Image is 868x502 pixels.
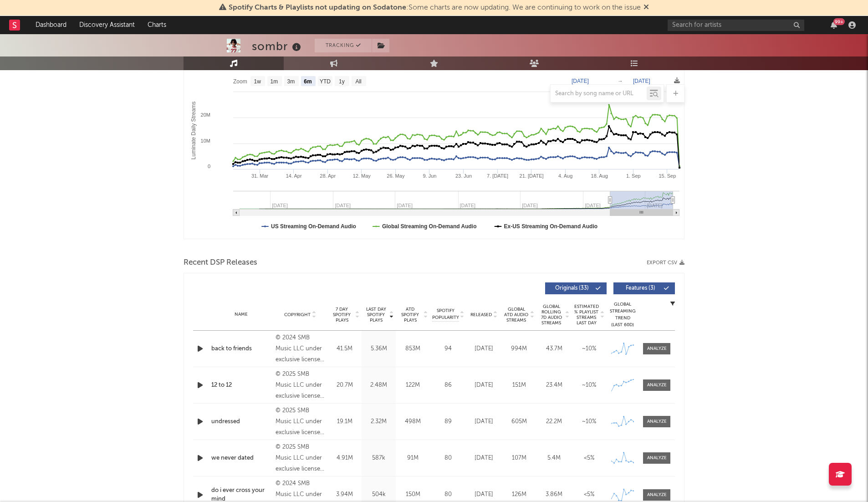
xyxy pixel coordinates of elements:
text: All [355,78,361,85]
div: [DATE] [469,417,499,426]
div: 3.94M [330,490,359,499]
text: 31. Mar [251,173,269,179]
text: 6m [304,78,311,85]
div: ~ 10 % [574,381,604,390]
text: 10M [201,138,210,143]
text: 15. Sep [659,173,676,179]
text: 9. Jun [423,173,436,179]
div: 4.91M [330,454,359,463]
text: 20M [201,112,210,118]
text: Ex-US Streaming On-Demand Audio [504,223,598,230]
div: 94 [432,344,464,353]
div: [DATE] [469,490,499,499]
div: 5.36M [364,344,393,353]
span: Last Day Spotify Plays [364,307,388,323]
a: back to friends [211,344,271,353]
text: 7. [DATE] [487,173,508,179]
text: 4. Aug [558,173,572,179]
div: Name [211,311,271,318]
text: 0 [208,164,210,169]
div: ~ 10 % [574,344,604,353]
div: 5.4M [539,454,569,463]
svg: Luminate Daily Consumption [184,56,684,239]
div: [DATE] [469,454,499,463]
div: 41.5M [330,344,359,353]
text: 1y [339,78,345,85]
text: Zoom [233,78,247,85]
div: <5% [574,490,604,499]
span: Estimated % Playlist Streams Last Day [574,304,599,326]
div: 122M [398,381,428,390]
div: 80 [432,490,464,499]
text: → [618,78,623,84]
div: 605M [504,417,534,426]
div: 151M [504,381,534,390]
span: Global ATD Audio Streams [504,307,529,323]
div: 3.86M [539,490,569,499]
div: 2.32M [364,417,393,426]
div: 107M [504,454,534,463]
a: 12 to 12 [211,381,271,390]
text: 12. May [353,173,371,179]
div: 99 + [833,18,845,25]
span: Features ( 3 ) [619,286,661,291]
a: undressed [211,417,271,426]
div: 126M [504,490,534,499]
div: © 2025 SMB Music LLC under exclusive license to Warner Records Inc. [276,369,325,402]
div: <5% [574,454,604,463]
span: Recent DSP Releases [184,257,257,268]
span: Dismiss [643,4,649,11]
text: 3m [287,78,295,85]
text: 14. Apr [286,173,302,179]
span: Copyright [284,312,311,318]
div: 22.2M [539,417,569,426]
div: © 2024 SMB Music LLC under exclusive license to Warner Records Inc. [276,333,325,365]
div: © 2025 SMB Music LLC under exclusive license to Warner Records Inc. [276,442,325,475]
div: [DATE] [469,344,499,353]
span: ATD Spotify Plays [398,307,422,323]
div: 23.4M [539,381,569,390]
span: 7 Day Spotify Plays [330,307,354,323]
div: 2.48M [364,381,393,390]
div: ~ 10 % [574,417,604,426]
a: Charts [141,16,173,34]
button: Tracking [315,39,372,52]
div: 91M [398,454,428,463]
div: 504k [364,490,393,499]
span: Global Rolling 7D Audio Streams [539,304,564,326]
text: 26. May [387,173,405,179]
div: sombr [252,39,303,54]
text: 1w [254,78,261,85]
button: Export CSV [647,260,684,266]
div: 20.7M [330,381,359,390]
text: 21. [DATE] [520,173,544,179]
text: US Streaming On-Demand Audio [271,223,356,230]
text: 1. Sep [626,173,641,179]
input: Search for artists [668,20,804,31]
div: 80 [432,454,464,463]
text: Luminate Daily Streams [190,102,197,159]
a: Discovery Assistant [73,16,141,34]
text: [DATE] [633,78,650,84]
button: Originals(33) [545,282,607,294]
div: 853M [398,344,428,353]
text: Global Streaming On-Demand Audio [382,223,477,230]
div: we never dated [211,454,271,463]
div: 994M [504,344,534,353]
span: Originals ( 33 ) [551,286,593,291]
div: [DATE] [469,381,499,390]
div: 86 [432,381,464,390]
span: Spotify Popularity [432,307,459,321]
div: 150M [398,490,428,499]
div: 587k [364,454,393,463]
text: 18. Aug [591,173,608,179]
button: 99+ [831,21,837,29]
div: 43.7M [539,344,569,353]
input: Search by song name or URL [551,90,647,97]
div: © 2025 SMB Music LLC under exclusive license to Warner Records Inc. [276,405,325,438]
button: Features(3) [613,282,675,294]
div: 89 [432,417,464,426]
